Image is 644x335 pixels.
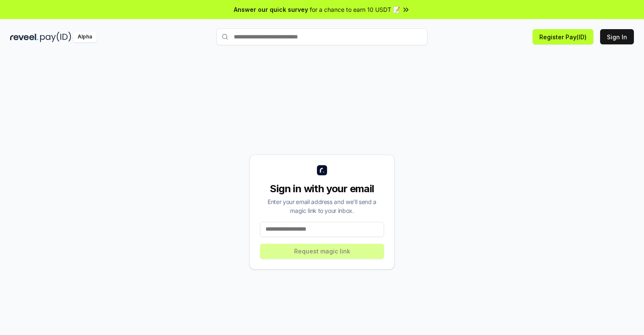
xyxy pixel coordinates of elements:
span: Answer our quick survey [234,5,308,14]
div: Alpha [73,32,97,42]
div: Enter your email address and we’ll send a magic link to your inbox. [260,197,384,215]
div: Sign in with your email [260,182,384,196]
button: Register Pay(ID) [533,29,593,44]
button: Sign In [600,29,634,44]
img: reveel_dark [10,32,38,42]
span: for a chance to earn 10 USDT 📝 [310,5,400,14]
img: pay_id [40,32,71,42]
img: logo_small [317,165,327,175]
